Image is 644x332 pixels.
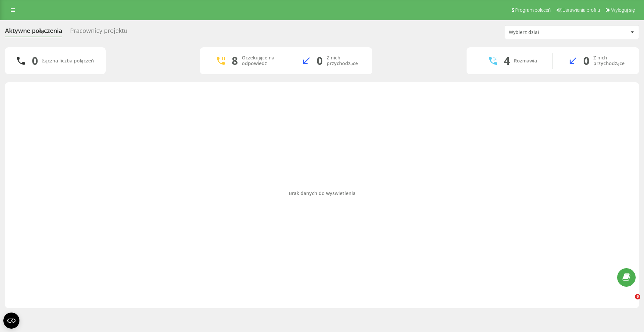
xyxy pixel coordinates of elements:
[5,27,62,38] div: Aktywne połączenia
[317,54,323,67] div: 0
[621,294,637,310] iframe: Intercom live chat
[10,191,634,196] div: Brak danych do wyświetlenia
[232,54,238,67] div: 8
[583,54,589,67] div: 0
[42,58,94,64] div: Łączna liczba połączeń
[3,313,19,329] button: Open CMP widget
[70,27,127,38] div: Pracownicy projektu
[593,55,629,66] div: Z nich przychodzące
[242,55,276,66] div: Oczekujące na odpowiedź
[611,7,635,13] span: Wyloguj się
[515,7,551,13] span: Program poleceń
[635,294,640,299] span: 6
[504,54,510,67] div: 4
[514,58,537,64] div: Rozmawia
[32,54,38,67] div: 0
[327,55,362,66] div: Z nich przychodzące
[562,7,600,13] span: Ustawienia profilu
[509,30,589,35] div: Wybierz dział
